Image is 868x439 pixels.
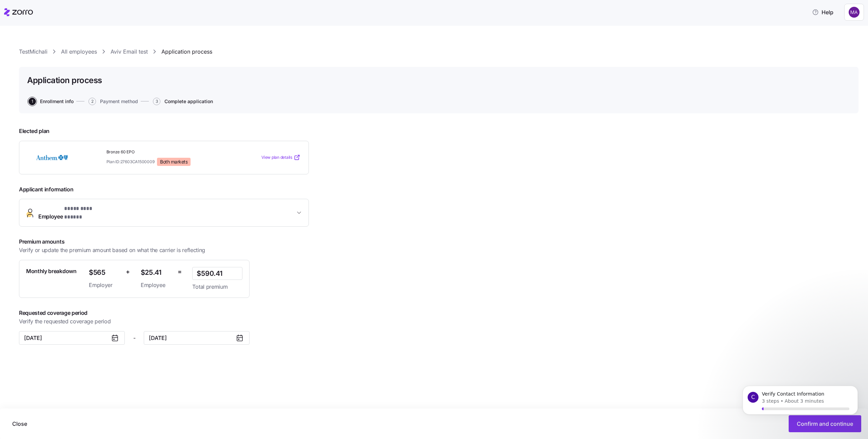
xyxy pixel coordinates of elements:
span: - [133,334,136,342]
span: Monthly breakdown [26,267,77,275]
a: 2Payment method [87,98,138,105]
span: Elected plan [19,127,309,135]
input: MM/DD/YYYY [144,331,250,345]
a: All employees [61,47,97,56]
img: 9f757de36c5fb024244abc8c7a678d0a [849,7,860,18]
span: 2 [88,98,96,105]
button: Help [807,5,839,19]
span: 1 [28,98,36,105]
span: Total premium [192,283,242,291]
button: 3Complete application [153,98,213,105]
a: Application process [161,47,212,56]
span: 3 [153,98,160,105]
span: Requested coverage period [19,309,334,317]
span: Close [12,420,27,428]
span: Plan ID: 27603CA1500009 [106,159,155,165]
h1: Application process [27,75,102,85]
input: MM/DD/YYYY [19,331,125,345]
span: $565 [89,267,120,278]
span: Applicant information [19,185,309,194]
button: 1Enrollment info [28,98,74,105]
span: Help [812,8,833,16]
span: Employer [89,281,120,289]
a: TestMichali [19,47,47,56]
span: = [178,267,182,277]
span: Verify or update the premium amount based on what the carrier is reflecting [19,246,205,254]
button: 2Payment method [88,98,138,105]
span: Both markets [160,159,188,165]
span: $25.41 [141,267,172,278]
span: Bronze 60 EPO [106,149,231,155]
span: Employee [38,205,103,221]
span: Payment method [100,99,138,104]
a: Aviv Email test [111,47,148,56]
span: Complete application [164,99,213,104]
span: Verify the requested coverage period [19,317,111,326]
span: Employee [141,281,172,289]
a: 3Complete application [152,98,213,105]
img: Anthem [27,150,76,165]
span: View plan details [261,154,292,161]
span: Enrollment info [40,99,74,104]
a: 1Enrollment info [27,98,74,105]
span: + [126,267,130,277]
iframe: Intercom notifications message [732,378,868,436]
a: View plan details [261,154,300,161]
span: Premium amounts [19,237,251,246]
button: Close [7,415,33,432]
